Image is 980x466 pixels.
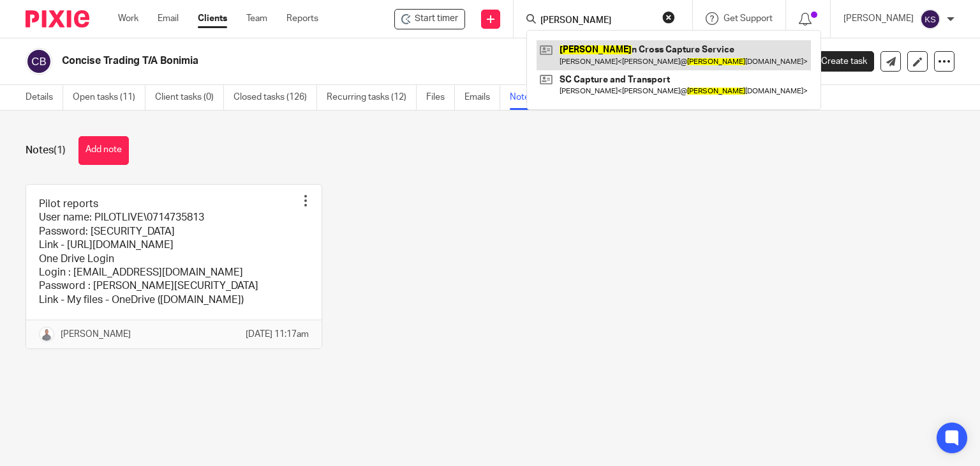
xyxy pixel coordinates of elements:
[158,12,179,25] a: Email
[246,12,267,25] a: Team
[286,12,318,25] a: Reports
[415,12,458,26] span: Start timer
[464,85,500,110] a: Emails
[394,9,465,29] div: Concise Trading T/A Bonimia
[539,15,654,27] input: Search
[920,9,940,29] img: svg%3E
[26,85,63,110] a: Details
[26,144,66,157] h1: Notes
[78,136,129,165] button: Add note
[800,51,874,72] a: Create task
[724,14,773,23] span: Get Support
[662,11,675,24] button: Clear
[26,48,52,75] img: svg%3E
[510,85,556,110] a: Notes (1)
[198,12,227,25] a: Clients
[426,85,455,110] a: Files
[246,328,309,341] p: [DATE] 11:17am
[118,12,138,25] a: Work
[26,10,89,27] img: Pixie
[843,12,914,25] p: [PERSON_NAME]
[155,85,224,110] a: Client tasks (0)
[54,145,66,155] span: (1)
[61,328,131,341] p: [PERSON_NAME]
[62,54,637,68] h2: Concise Trading T/A Bonimia
[327,85,417,110] a: Recurring tasks (12)
[234,85,317,110] a: Closed tasks (126)
[73,85,145,110] a: Open tasks (11)
[39,327,54,342] img: thumb_Untitled-940-%C3%97-788-px-15.png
